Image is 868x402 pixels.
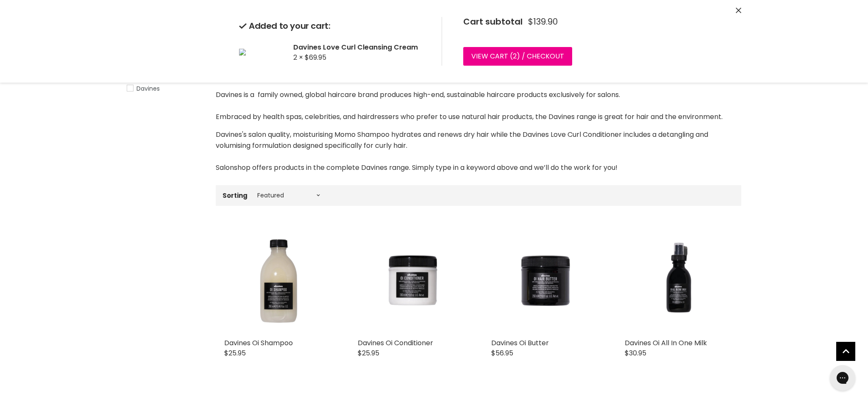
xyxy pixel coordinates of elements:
a: View cart (2) / Checkout [463,47,572,66]
span: 2 × [293,53,303,62]
h1: Davines [216,68,741,86]
a: Davines Oi Butter [491,338,549,348]
img: Davines Oi All In One Milk [625,226,733,334]
span: $69.95 [305,53,326,62]
img: Davines Oi Conditioner [358,226,466,334]
p: Davines is a family owned, global haircare brand produces high-end, sustainable haircare products... [216,89,741,122]
span: $25.95 [358,348,379,358]
img: Davines Oi Butter [491,226,599,334]
span: $25.95 [224,348,246,358]
span: $56.95 [491,348,513,358]
a: Davines [127,84,205,93]
a: Davines Oi Shampoo [224,338,293,348]
span: $30.95 [625,348,646,358]
p: Davines's salon quality, moisturising Momo Shampoo hydrates and renews dry hair while the Davines... [216,129,741,173]
label: Sorting [223,192,248,199]
iframe: Gorgias live chat messenger [826,362,860,394]
img: Davines Love Curl Cleansing Cream [239,49,246,55]
button: Close [736,6,741,15]
span: 2 [513,51,517,61]
span: Cart subtotal [463,16,523,28]
img: Davines Oi Shampoo [224,226,332,334]
h2: Davines Love Curl Cleansing Cream [293,43,428,52]
a: Davines Oi Conditioner [358,338,433,348]
span: $139.90 [528,17,558,27]
a: Davines Oi All In One Milk [625,338,707,348]
h2: Added to your cart: [239,21,428,31]
span: Davines [136,84,160,93]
